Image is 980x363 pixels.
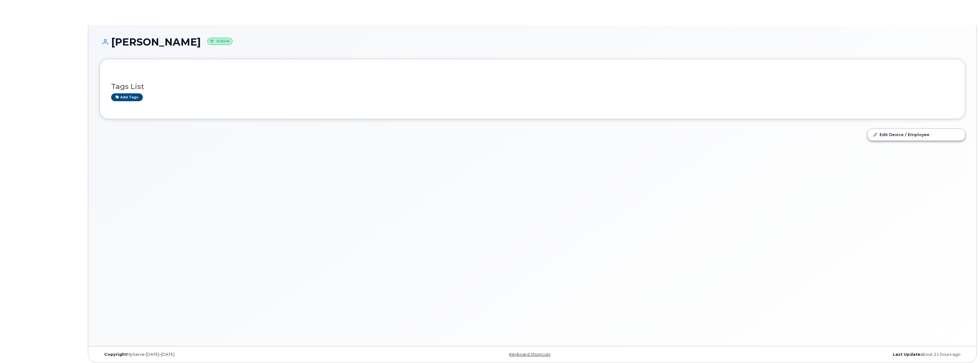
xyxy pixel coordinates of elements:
strong: Last Update [893,352,920,357]
h3: Tags List [111,83,954,91]
a: Edit Device / Employee [868,129,965,140]
h1: [PERSON_NAME] [100,36,965,47]
small: Active [207,38,233,45]
div: MyServe [DATE]–[DATE] [100,352,388,357]
a: Add tags [111,93,143,101]
div: about 21 hours ago [677,352,965,357]
a: Keyboard Shortcuts [509,352,550,357]
strong: Copyright [104,352,127,357]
